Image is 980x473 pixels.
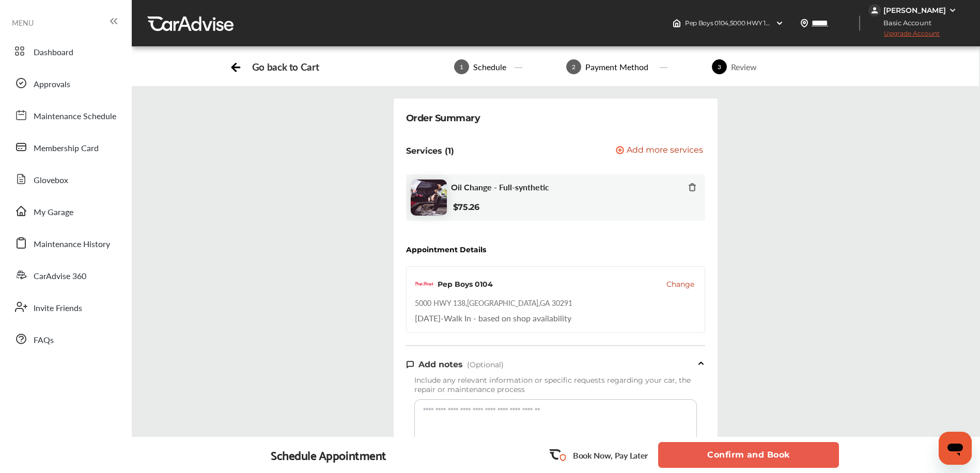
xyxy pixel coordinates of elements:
a: Approvals [9,70,121,96]
a: Dashboard [9,38,121,64]
button: Confirm and Book [658,442,839,468]
a: FAQs [9,325,121,352]
img: WGsFRI8htEPBVLJbROoPRyZpYNWhNONpIPPETTm6eUC0GeLEiAAAAAElFTkSuQmCC [948,6,957,14]
span: CarAdvise 360 [34,270,86,283]
img: logo-pepboys.png [415,275,433,293]
img: header-home-logo.8d720a4f.svg [673,19,681,27]
span: Approvals [34,78,70,91]
div: Payment Method [581,61,652,73]
img: oil-change-thumb.jpg [411,180,447,216]
a: Membership Card [9,134,121,160]
a: Maintenance History [9,230,121,256]
span: Maintenance History [34,238,110,251]
span: Include any relevant information or specific requests regarding your car, the repair or maintenan... [414,376,691,394]
span: - [441,312,444,324]
span: Maintenance Schedule [34,110,116,123]
div: Schedule [469,61,510,73]
div: Go back to Cart [252,61,319,73]
span: Pep Boys 0104 , 5000 HWY 138 [GEOGRAPHIC_DATA] , GA 30291 [685,19,869,27]
img: note-icon.db9493fa.svg [406,360,414,369]
span: My Garage [34,206,73,219]
div: Walk In - based on shop availability [415,312,571,324]
span: [DATE] [415,312,441,324]
div: Appointment Details [406,246,486,254]
a: CarAdvise 360 [9,262,121,288]
a: Glovebox [9,166,121,192]
span: Basic Account [869,18,939,28]
span: 1 [454,59,469,74]
a: Add more services [616,146,705,156]
img: location_vector.a44bc228.svg [800,19,808,27]
div: [PERSON_NAME] [883,6,946,15]
iframe: Button to launch messaging window [939,432,972,465]
span: FAQs [34,334,54,347]
span: Glovebox [34,174,68,187]
button: Change [666,279,694,289]
div: Schedule Appointment [271,448,386,462]
img: header-down-arrow.9dd2ce7d.svg [775,19,784,27]
p: Services (1) [406,146,454,156]
div: 5000 HWY 138 , [GEOGRAPHIC_DATA] , GA 30291 [415,298,572,308]
span: Dashboard [34,46,73,59]
b: $75.26 [453,202,479,212]
a: Maintenance Schedule [9,102,121,128]
span: Membership Card [34,142,99,155]
span: Add more services [627,146,703,156]
span: 3 [712,59,727,74]
img: jVpblrzwTbfkPYzPPzSLxeg0AAAAASUVORK5CYII= [868,4,881,17]
div: Review [727,61,761,73]
p: Book Now, Pay Later [573,449,648,461]
span: Invite Friends [34,302,82,315]
span: Add notes [418,360,463,369]
div: Pep Boys 0104 [438,279,493,289]
span: 2 [566,59,581,74]
a: Invite Friends [9,293,121,320]
span: MENU [12,19,34,27]
a: My Garage [9,198,121,224]
span: Oil Change - Full-synthetic [451,182,549,192]
button: Add more services [616,146,703,156]
div: Order Summary [406,111,480,125]
span: (Optional) [467,360,504,369]
span: Upgrade Account [868,29,940,42]
img: header-divider.bc55588e.svg [859,15,860,31]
